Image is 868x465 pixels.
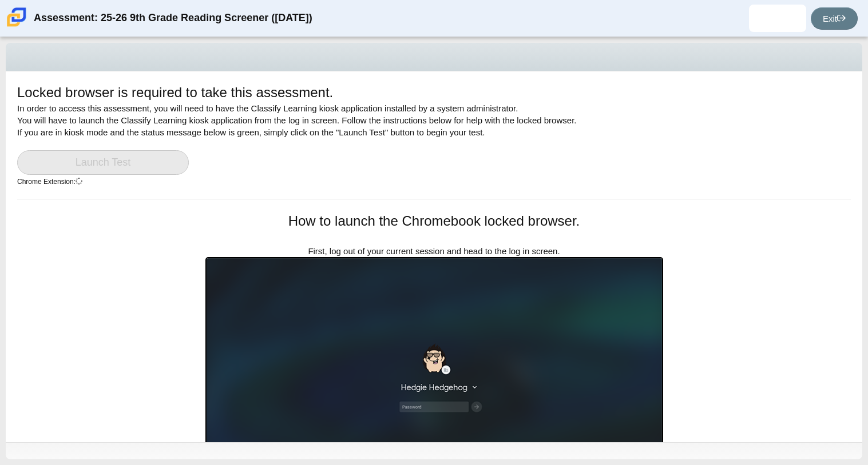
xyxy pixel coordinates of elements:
div: Assessment: 25-26 9th Grade Reading Screener ([DATE]) [34,5,312,32]
h1: How to launch the Chromebook locked browser. [205,211,663,231]
a: Carmen School of Science & Technology [5,21,29,31]
h1: Locked browser is required to take this assessment. [17,83,333,102]
div: In order to access this assessment, you will need to have the Classify Learning kiosk application... [17,83,851,199]
img: angelaya.newson.Si6KM7 [768,9,787,27]
a: Exit [811,7,858,30]
a: Launch Test [17,150,189,175]
small: Chrome Extension: [17,178,82,186]
img: Carmen School of Science & Technology [5,5,29,29]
